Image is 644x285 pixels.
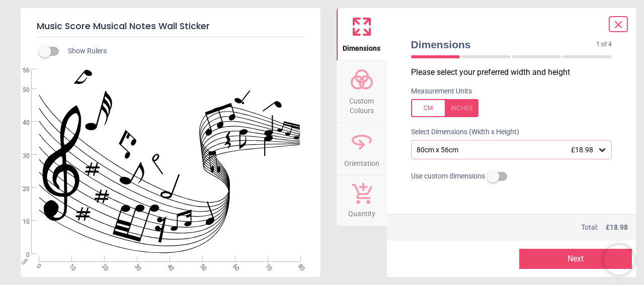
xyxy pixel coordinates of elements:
[11,152,30,160] span: 30
[571,146,593,154] span: £18.98
[11,185,30,194] span: 20
[403,127,519,137] label: Select Dimensions (Width x Height)
[11,218,30,226] span: 10
[100,262,106,269] span: 20
[263,262,270,269] span: 70
[337,61,387,123] button: Custom Colours
[411,67,620,78] p: Please select your preferred width and height
[37,16,304,37] h5: Music Score Musical Notes Wall Sticker
[132,262,139,269] span: 30
[165,262,172,269] span: 40
[411,37,597,52] span: Dimensions
[410,223,628,233] div: Total:
[596,40,612,49] span: 1 of 4
[337,123,387,175] button: Orientation
[11,66,30,75] span: 56
[343,39,380,54] span: Dimensions
[67,262,73,269] span: 10
[45,45,320,57] div: Show Rulers
[610,223,628,231] span: 18.98
[230,262,237,269] span: 60
[606,223,628,233] span: £
[416,146,598,154] div: 80cm x 56cm
[344,154,379,169] span: Orientation
[411,86,472,97] label: Measurement Units
[34,262,41,269] span: 0
[11,251,30,259] span: 0
[337,175,387,226] button: Quantity
[338,91,386,116] span: Custom Colours
[11,86,30,94] span: 50
[411,171,485,181] span: Use custom dimensions
[11,119,30,127] span: 40
[296,262,303,269] span: 80
[198,262,204,269] span: 50
[20,256,29,265] span: cm
[604,245,634,275] iframe: Brevo live chat
[337,8,387,60] button: Dimensions
[348,204,375,219] span: Quantity
[519,249,632,269] button: Next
